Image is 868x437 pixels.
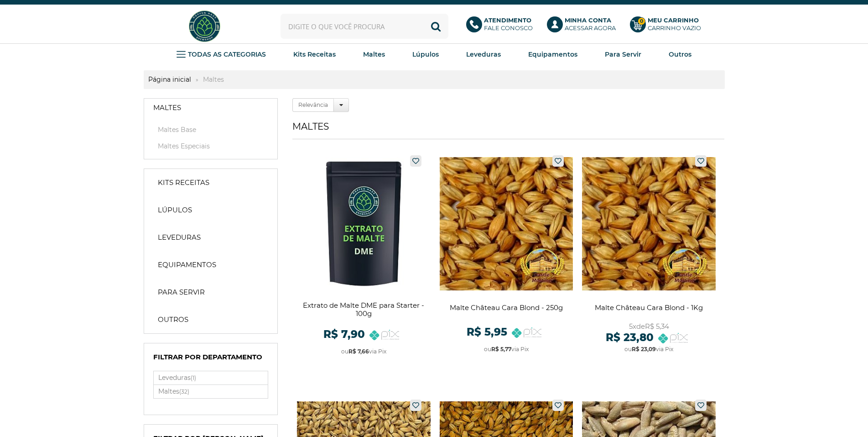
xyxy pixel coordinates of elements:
[188,50,266,58] strong: TODAS AS CATEGORIAS
[149,228,273,247] a: Leveduras
[412,50,439,58] strong: Lúpulos
[547,16,621,37] a: Minha ContaAcessar agora
[158,260,216,269] strong: Equipamentos
[484,16,533,32] p: Fale conosco
[466,50,501,58] strong: Leveduras
[423,14,448,39] button: Buscar
[158,205,192,215] strong: Lúpulos
[177,47,266,61] a: TODAS AS CATEGORIAS
[297,151,431,363] a: Extrato de Malte DME para Starter - 100g
[440,151,573,363] a: Malte Château Cara Blond - 250g
[149,201,273,219] a: Lúpulos
[149,311,273,329] a: Outros
[582,151,716,363] a: Malte Château Cara Blond - 1Kg
[484,16,531,24] b: Atendimento
[565,16,616,32] p: Acessar agora
[292,121,724,139] h1: Maltes
[605,50,641,58] strong: Para Servir
[293,47,336,61] a: Kits Receitas
[149,174,273,192] a: Kits Receitas
[466,47,501,61] a: Leveduras
[292,98,334,112] label: Relevância
[605,47,641,61] a: Para Servir
[293,50,336,58] strong: Kits Receitas
[669,50,691,58] strong: Outros
[281,14,448,39] input: Digite o que você procura
[179,388,189,395] small: (32)
[153,103,181,112] strong: Maltes
[648,24,701,32] div: Carrinho Vazio
[154,385,268,398] label: Maltes
[153,125,268,134] a: Maltes Base
[154,371,268,384] label: Leveduras
[149,283,273,301] a: Para Servir
[528,50,577,58] strong: Equipamentos
[363,50,385,58] strong: Maltes
[198,75,229,84] strong: Maltes
[154,371,268,384] a: Leveduras(1)
[565,16,611,24] b: Minha Conta
[669,47,691,61] a: Outros
[149,256,273,274] a: Equipamentos
[528,47,577,61] a: Equipamentos
[412,47,439,61] a: Lúpulos
[363,47,385,61] a: Maltes
[158,288,205,297] strong: Para Servir
[191,374,196,381] small: (1)
[144,75,196,84] a: Página inicial
[153,353,268,366] h4: Filtrar por Departamento
[154,385,268,398] a: Maltes(32)
[466,16,538,37] a: AtendimentoFale conosco
[153,142,268,151] a: Maltes Especiais
[158,178,209,187] strong: Kits Receitas
[158,233,201,242] strong: Leveduras
[187,9,222,43] img: Hopfen Haus BrewShop
[158,315,188,324] strong: Outros
[144,99,277,117] a: Maltes
[648,16,699,24] b: Meu Carrinho
[638,17,645,25] strong: 0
